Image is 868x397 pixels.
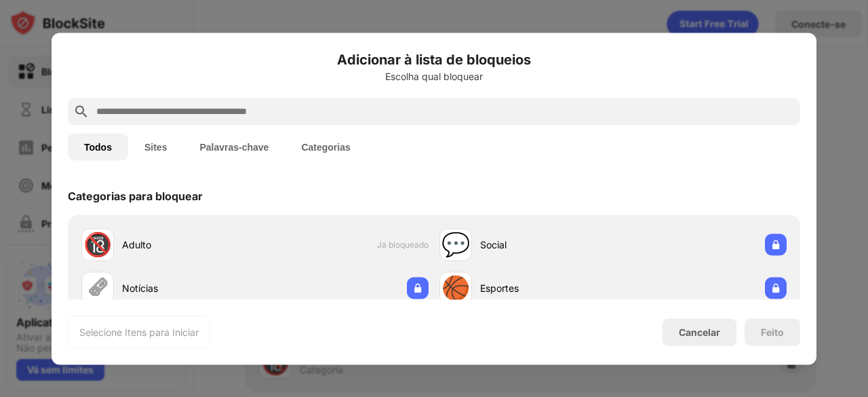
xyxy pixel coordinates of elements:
font: Adicionar à lista de bloqueios [337,51,531,67]
font: Escolha qual bloquear [385,70,483,81]
font: 🗞 [86,273,109,301]
font: 🔞 [83,230,112,258]
font: 💬 [441,230,470,258]
font: Feito [761,326,784,337]
font: Categorias para bloquear [68,189,203,202]
button: Palavras-chave [183,133,285,160]
font: Sites [144,141,167,152]
font: Notícias [122,282,158,294]
font: Esportes [480,282,519,294]
font: Social [480,239,507,250]
font: Palavras-chave [199,141,269,152]
button: Sites [128,133,183,160]
img: search.svg [73,103,90,119]
font: Categorias [301,141,350,152]
font: Selecione Itens para Iniciar [79,326,199,337]
button: Todos [68,133,128,160]
font: Cancelar [679,326,720,338]
font: Adulto [122,239,151,250]
button: Categorias [285,133,366,160]
font: Todos [84,141,112,152]
font: 🏀 [441,273,470,301]
font: Já bloqueado [377,240,429,250]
